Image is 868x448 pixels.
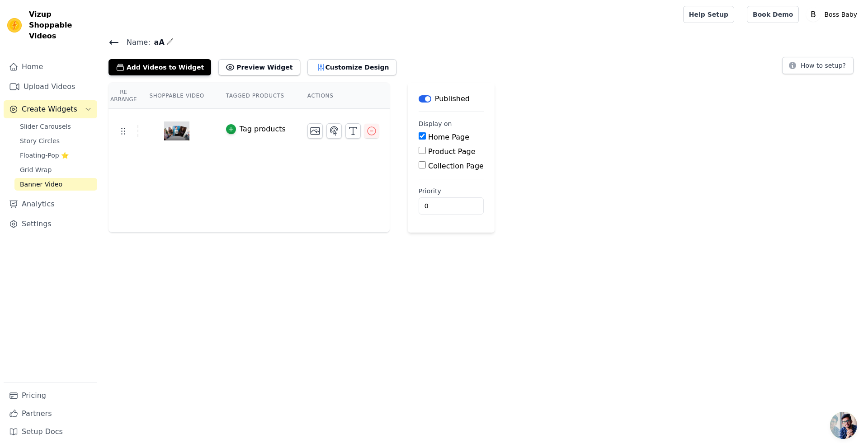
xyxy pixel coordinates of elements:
[7,18,22,33] img: Vizup
[20,136,60,145] span: Story Circles
[307,123,323,139] button: Change Thumbnail
[307,59,396,75] button: Customize Design
[22,104,77,115] span: Create Widgets
[4,215,97,233] a: Settings
[428,162,484,170] label: Collection Page
[4,387,97,405] a: Pricing
[20,122,71,131] span: Slider Carousels
[218,59,300,75] button: Preview Widget
[14,135,97,147] a: Story Circles
[14,149,97,162] a: Floating-Pop ⭐
[811,10,816,19] text: B
[4,78,97,96] a: Upload Videos
[164,109,189,153] img: tn-ad2f9602cd5f4588bf8b5462eefa8b84.png
[806,6,861,23] button: B Boss Baby
[14,120,97,133] a: Slider Carousels
[821,6,861,23] p: Boss Baby
[166,36,174,48] div: Edit Name
[747,6,799,23] a: Book Demo
[782,57,854,74] button: How to setup?
[419,187,484,196] label: Priority
[14,163,97,176] a: Grid Wrap
[226,124,286,135] button: Tag products
[215,83,297,109] th: Tagged Products
[830,412,857,439] div: Open chat
[119,37,151,48] span: Name:
[4,405,97,423] a: Partners
[240,124,286,135] div: Tag products
[20,151,69,160] span: Floating-Pop ⭐
[4,100,97,118] button: Create Widgets
[683,6,734,23] a: Help Setup
[435,93,470,104] p: Published
[138,83,215,109] th: Shoppable Video
[108,59,211,75] button: Add Videos to Widget
[14,178,97,191] a: Banner Video
[419,119,452,128] legend: Display on
[4,195,97,213] a: Analytics
[782,63,854,72] a: How to setup?
[151,37,165,48] span: aA
[297,83,390,109] th: Actions
[4,58,97,76] a: Home
[108,83,138,109] th: Re Arrange
[29,9,94,42] span: Vizup Shoppable Videos
[428,147,476,156] label: Product Page
[428,133,469,141] label: Home Page
[20,180,62,189] span: Banner Video
[4,423,97,441] a: Setup Docs
[20,165,52,174] span: Grid Wrap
